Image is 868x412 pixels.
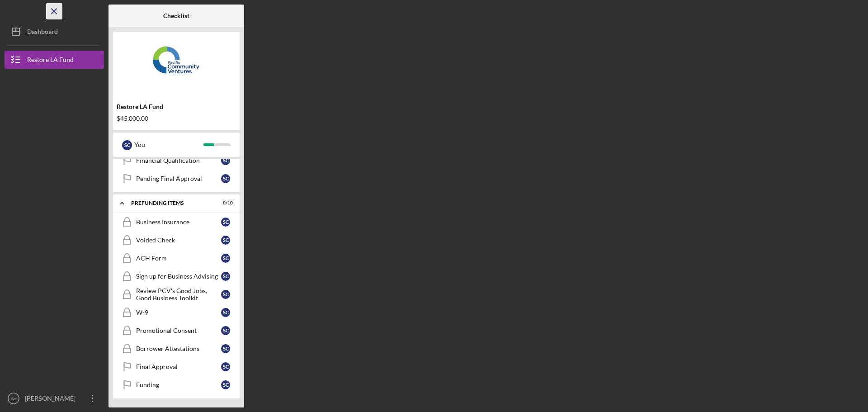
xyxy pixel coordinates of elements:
[163,12,189,19] b: Checklist
[136,287,221,302] div: Review PCV's Good Jobs, Good Business Toolkit
[136,345,221,352] div: Borrower Attestations
[221,308,230,317] div: S c
[118,358,235,376] a: Final ApprovalSc
[136,237,221,244] div: Voided Check
[136,218,221,226] div: Business Insurance
[113,36,240,90] img: Product logo
[118,285,235,303] a: Review PCV's Good Jobs, Good Business ToolkitSc
[23,389,81,410] div: [PERSON_NAME]
[136,157,221,164] div: Financial Qualification
[221,380,230,389] div: S c
[221,174,230,183] div: S c
[217,200,233,206] div: 0 / 10
[118,267,235,285] a: Sign up for Business AdvisingSc
[118,249,235,267] a: ACH FormSc
[118,152,235,170] a: Financial QualificationSc
[11,396,16,401] text: Sc
[118,170,235,188] a: Pending Final ApprovalSc
[118,376,235,394] a: FundingSc
[221,236,230,245] div: S c
[221,290,230,299] div: S c
[136,255,221,262] div: ACH Form
[221,362,230,371] div: S c
[5,51,104,69] button: Restore LA Fund
[134,137,203,152] div: You
[118,213,235,231] a: Business InsuranceSc
[118,303,235,322] a: W-9Sc
[131,200,210,206] div: Prefunding Items
[118,231,235,249] a: Voided CheckSc
[221,254,230,263] div: S c
[136,363,221,370] div: Final Approval
[221,272,230,281] div: S c
[136,175,221,182] div: Pending Final Approval
[221,156,230,165] div: S c
[136,273,221,280] div: Sign up for Business Advising
[118,340,235,358] a: Borrower AttestationsSc
[5,23,104,41] button: Dashboard
[27,23,58,43] div: Dashboard
[118,322,235,340] a: Promotional ConsentSc
[27,51,74,71] div: Restore LA Fund
[221,326,230,335] div: S c
[5,389,104,407] button: Sc[PERSON_NAME]
[117,115,236,122] div: $45,000.00
[136,327,221,334] div: Promotional Consent
[117,103,236,110] div: Restore LA Fund
[136,309,221,316] div: W-9
[221,344,230,353] div: S c
[136,381,221,388] div: Funding
[221,218,230,227] div: S c
[122,140,132,150] div: S c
